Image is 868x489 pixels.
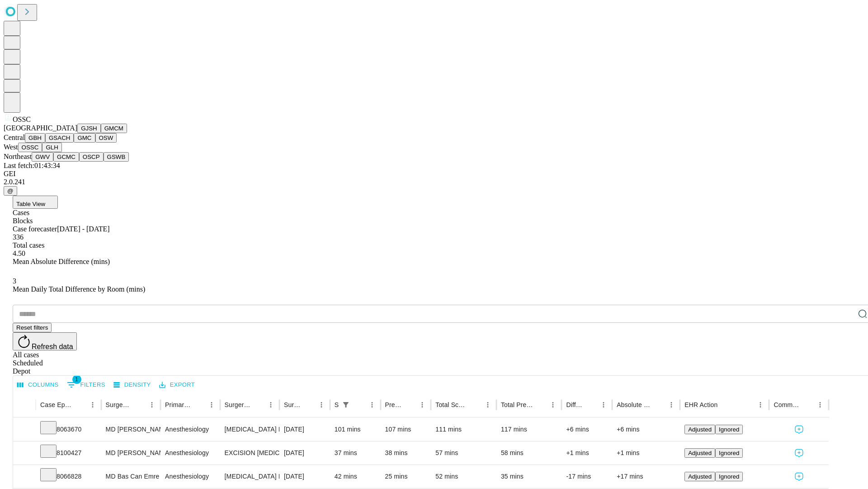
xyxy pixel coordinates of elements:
div: +1 mins [617,441,675,465]
button: Sort [469,398,481,411]
div: Surgery Name [225,401,251,408]
button: Sort [252,398,264,411]
span: Northeast [4,153,32,160]
button: @ [4,186,17,196]
div: [MEDICAL_DATA] RELEASE [225,465,275,488]
button: GBH [25,133,45,143]
span: [DATE] - [DATE] [57,225,109,233]
button: Ignored [715,425,743,434]
span: Last fetch: 01:43:34 [4,162,60,169]
div: 8100427 [40,441,97,465]
button: Show filters [340,398,352,411]
button: GSWB [104,152,129,162]
span: Adjusted [688,450,712,456]
div: 101 mins [335,418,376,441]
span: 3 [13,277,16,285]
div: EXCISION [MEDICAL_DATA] LESION EXCEPT [MEDICAL_DATA] TRUNK ETC 4 PLUS CM [225,441,275,465]
button: Expand [18,446,31,461]
button: Sort [718,398,731,411]
button: Menu [754,398,767,411]
button: GCMC [53,152,79,162]
button: GWV [32,152,53,162]
span: Ignored [719,450,739,456]
button: Sort [133,398,146,411]
button: Sort [353,398,366,411]
div: 25 mins [385,465,427,488]
button: Sort [403,398,416,411]
div: 111 mins [435,418,492,441]
div: Total Scheduled Duration [435,401,468,408]
button: OSCP [79,152,104,162]
button: GMCM [101,124,127,133]
span: 1 [72,375,81,384]
button: Menu [146,398,158,411]
button: Sort [74,398,86,411]
div: 38 mins [385,441,427,465]
div: Surgeon Name [106,401,132,408]
button: Select columns [15,378,61,392]
button: Reset filters [13,323,52,332]
span: Refresh data [32,343,73,350]
div: EHR Action [684,401,717,408]
div: [DATE] [284,465,325,488]
div: 8066828 [40,465,97,488]
button: Sort [193,398,205,411]
button: Menu [315,398,328,411]
button: Menu [416,398,429,411]
span: Reset filters [16,324,48,331]
span: Total cases [13,241,44,249]
button: GLH [42,143,61,152]
div: Absolute Difference [617,401,651,408]
span: [GEOGRAPHIC_DATA] [4,124,77,132]
div: 57 mins [435,441,492,465]
div: Difference [566,401,584,408]
button: GSACH [45,133,74,143]
button: GMC [74,133,95,143]
div: +6 mins [617,418,675,441]
span: @ [7,187,14,194]
span: Mean Daily Total Difference by Room (mins) [13,285,145,293]
span: Adjusted [688,426,712,433]
span: Ignored [719,473,739,480]
div: 42 mins [335,465,376,488]
button: Menu [597,398,610,411]
div: Total Predicted Duration [501,401,533,408]
div: 52 mins [435,465,492,488]
button: Show filters [65,378,108,392]
div: Anesthesiology [165,418,215,441]
div: Scheduled In Room Duration [335,401,339,408]
button: Table View [13,196,58,209]
div: [DATE] [284,418,325,441]
button: OSW [95,133,117,143]
button: Ignored [715,472,743,481]
button: Refresh data [13,332,77,350]
button: Adjusted [684,448,715,458]
div: Anesthesiology [165,465,215,488]
div: MD [PERSON_NAME] [PERSON_NAME] Md [106,418,156,441]
div: MD [PERSON_NAME] [PERSON_NAME] Md [106,441,156,465]
div: Anesthesiology [165,441,215,465]
div: 1 active filter [340,398,352,411]
div: +17 mins [617,465,675,488]
div: 2.0.241 [4,178,864,186]
button: Sort [585,398,597,411]
div: Case Epic Id [40,401,73,408]
button: Menu [547,398,559,411]
span: Central [4,134,25,141]
button: Ignored [715,448,743,458]
button: Sort [302,398,315,411]
button: Menu [366,398,378,411]
span: 4.50 [13,249,25,257]
button: Export [157,378,197,392]
span: Mean Absolute Difference (mins) [13,258,110,265]
div: 35 mins [501,465,557,488]
div: -17 mins [566,465,608,488]
div: Primary Service [165,401,191,408]
button: Expand [18,469,31,485]
button: Menu [481,398,494,411]
button: Density [111,378,153,392]
button: GJSH [77,124,101,133]
span: Ignored [719,426,739,433]
span: Table View [16,201,45,207]
div: 58 mins [501,441,557,465]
